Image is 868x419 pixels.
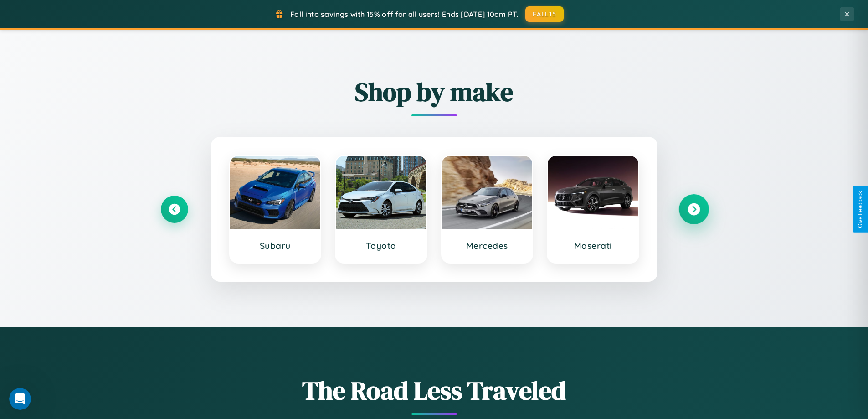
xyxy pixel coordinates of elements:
[161,373,708,408] h1: The Road Less Traveled
[239,240,312,251] h3: Subaru
[451,240,524,251] h3: Mercedes
[345,240,417,251] h3: Toyota
[525,6,564,22] button: FALL15
[290,10,519,19] span: Fall into savings with 15% off for all users! Ends [DATE] 10am PT.
[557,240,629,251] h3: Maserati
[857,191,863,228] div: Give Feedback
[161,74,708,109] h2: Shop by make
[9,388,31,410] iframe: Intercom live chat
